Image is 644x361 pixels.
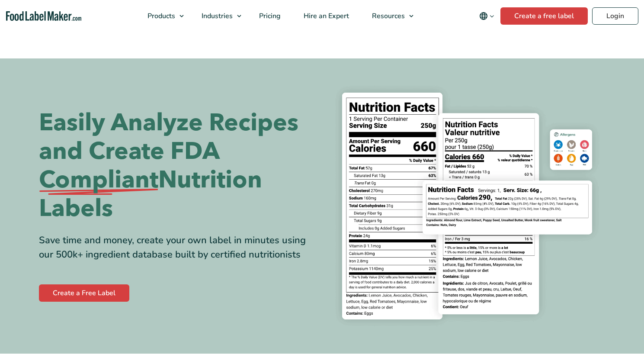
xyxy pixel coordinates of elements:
[39,166,158,194] span: Compliant
[592,7,638,25] a: Login
[6,11,82,21] a: Food Label Maker homepage
[145,11,176,21] span: Products
[301,11,350,21] span: Hire an Expert
[369,11,406,21] span: Resources
[256,11,282,21] span: Pricing
[39,233,316,262] div: Save time and money, create your own label in minutes using our 500k+ ingredient database built b...
[199,11,234,21] span: Industries
[39,109,316,223] h1: Easily Analyze Recipes and Create FDA Nutrition Labels
[39,284,129,302] a: Create a Free Label
[473,7,500,25] button: Change language
[500,7,588,25] a: Create a free label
